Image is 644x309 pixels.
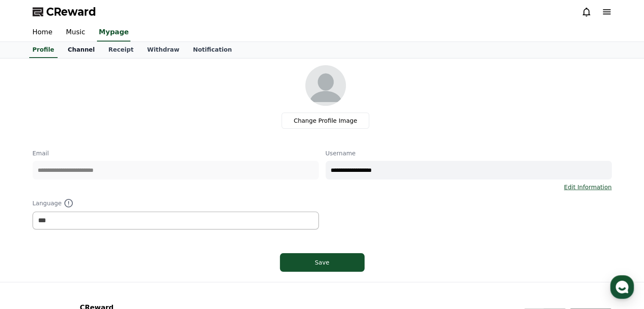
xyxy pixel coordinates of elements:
[3,239,56,260] a: Home
[59,24,92,41] a: Music
[109,239,163,260] a: Settings
[33,198,319,208] p: Language
[297,258,348,267] div: Save
[125,251,146,258] span: Settings
[564,183,612,191] a: Edit Information
[97,24,130,41] a: Mypage
[70,252,95,259] span: Messages
[46,5,96,19] span: CReward
[33,5,96,19] a: CReward
[282,113,370,129] label: Change Profile Image
[56,239,109,260] a: Messages
[280,253,365,272] button: Save
[22,251,36,258] span: Home
[33,149,319,157] p: Email
[29,42,58,58] a: Profile
[102,42,141,58] a: Receipt
[140,42,186,58] a: Withdraw
[26,24,59,41] a: Home
[326,149,612,157] p: Username
[186,42,239,58] a: Notification
[61,42,102,58] a: Channel
[305,65,346,106] img: profile_image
